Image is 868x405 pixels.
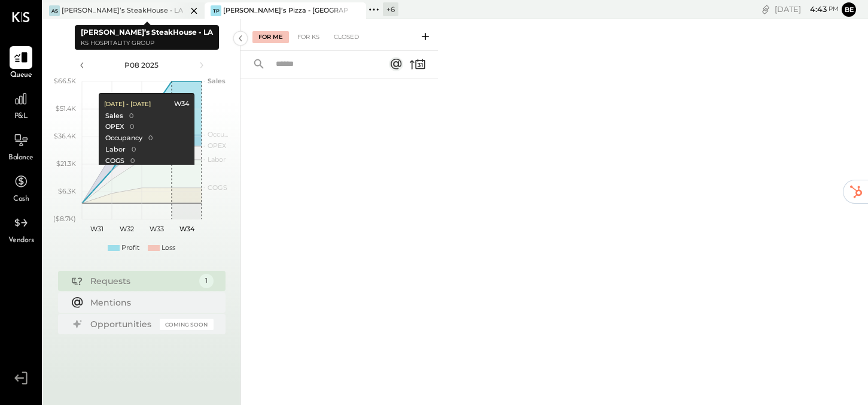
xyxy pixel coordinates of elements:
[179,225,194,233] text: W34
[90,318,154,330] div: Opportunities
[829,5,839,13] span: pm
[53,214,76,223] text: ($8.7K)
[90,275,193,287] div: Requests
[8,153,33,164] span: Balance
[81,28,213,37] b: [PERSON_NAME]’s SteakHouse - LA
[131,145,135,155] div: 0
[91,60,193,70] div: P08 2025
[56,104,76,113] text: $51.4K
[383,2,398,16] div: + 6
[129,122,133,132] div: 0
[148,134,152,143] div: 0
[150,225,164,233] text: W33
[10,70,32,81] span: Queue
[56,159,76,168] text: $21.3K
[49,5,60,16] div: AS
[105,156,124,166] div: COGS
[105,122,123,132] div: OPEX
[105,145,125,155] div: Labor
[211,5,221,16] div: TP
[81,38,213,49] p: KS Hospitality Group
[8,235,34,246] span: Vendors
[842,2,856,17] button: Be
[208,130,228,138] text: Occu...
[208,77,226,85] text: Sales
[105,134,142,143] div: Occupancy
[90,225,103,233] text: W31
[803,4,827,15] span: 4 : 43
[1,170,41,205] a: Cash
[1,211,41,246] a: Vendors
[14,111,28,122] span: P&L
[208,155,226,164] text: Labor
[173,99,188,109] div: W34
[121,243,139,253] div: Profit
[760,3,772,16] div: copy link
[129,111,133,121] div: 0
[162,243,175,253] div: Loss
[291,31,325,43] div: For KS
[328,31,365,43] div: Closed
[208,183,227,192] text: COGS
[252,31,289,43] div: For Me
[54,132,76,140] text: $36.4K
[105,111,123,121] div: Sales
[13,194,29,205] span: Cash
[103,100,150,108] div: [DATE] - [DATE]
[1,46,41,81] a: Queue
[58,187,76,195] text: $6.3K
[160,319,214,330] div: Coming Soon
[199,274,214,288] div: 1
[1,129,41,164] a: Balance
[130,156,134,166] div: 0
[90,297,208,309] div: Mentions
[1,87,41,122] a: P&L
[208,141,227,150] text: OPEX
[223,6,348,16] div: [PERSON_NAME]’s Pizza - [GEOGRAPHIC_DATA]
[54,77,76,85] text: $66.5K
[775,4,839,15] div: [DATE]
[120,225,134,233] text: W32
[62,6,183,16] div: [PERSON_NAME]’s SteakHouse - LA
